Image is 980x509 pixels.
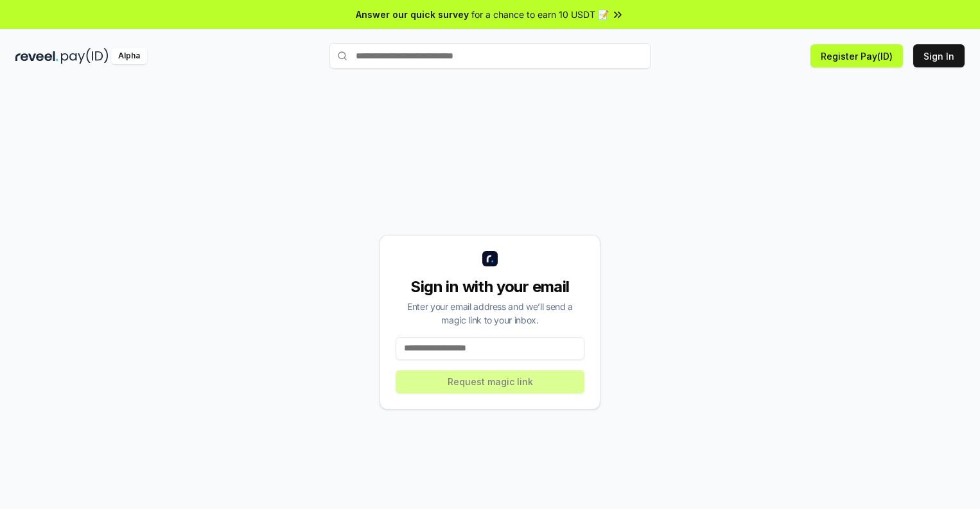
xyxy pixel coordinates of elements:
button: Register Pay(ID) [810,44,903,67]
div: Enter your email address and we’ll send a magic link to your inbox. [396,300,584,327]
img: logo_small [482,251,498,266]
div: Alpha [111,48,147,64]
span: Answer our quick survey [356,8,469,21]
img: reveel_dark [15,48,58,64]
img: pay_id [61,48,109,64]
span: for a chance to earn 10 USDT 📝 [471,8,609,21]
button: Sign In [913,44,965,67]
div: Sign in with your email [396,277,584,297]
